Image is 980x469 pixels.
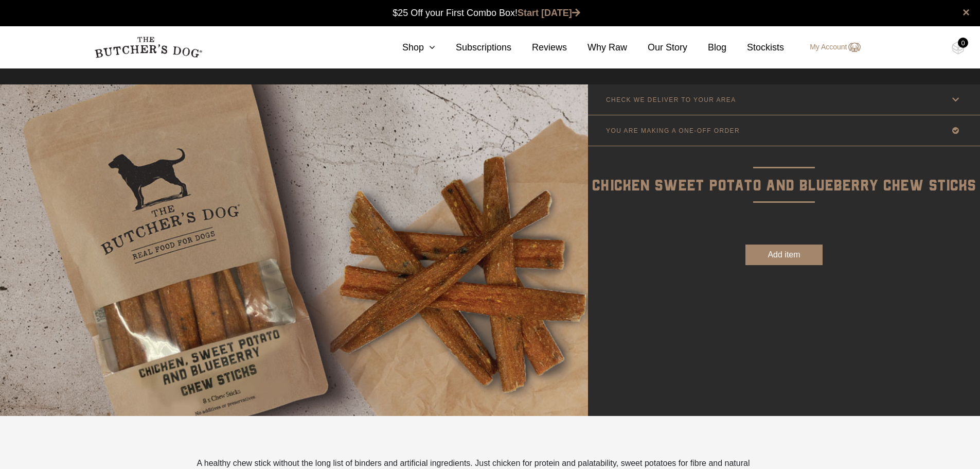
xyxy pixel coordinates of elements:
[435,41,511,55] a: Subscriptions
[687,41,726,55] a: Blog
[952,41,965,55] img: TBD_Cart-Empty.png
[958,38,968,48] div: 0
[518,8,580,18] a: Start [DATE]
[382,41,435,55] a: Shop
[588,84,980,115] a: CHECK WE DELIVER TO YOUR AREA
[588,146,980,198] p: Chicken Sweet Potato and Blueberry Chew Sticks
[799,41,860,54] a: My Account
[627,41,687,55] a: Our Story
[567,41,627,55] a: Why Raw
[606,127,740,134] p: YOU ARE MAKING A ONE-OFF ORDER
[588,115,980,146] a: YOU ARE MAKING A ONE-OFF ORDER
[726,41,784,55] a: Stockists
[963,6,970,19] a: close
[745,245,823,265] button: Add item
[606,96,736,103] p: CHECK WE DELIVER TO YOUR AREA
[511,41,567,55] a: Reviews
